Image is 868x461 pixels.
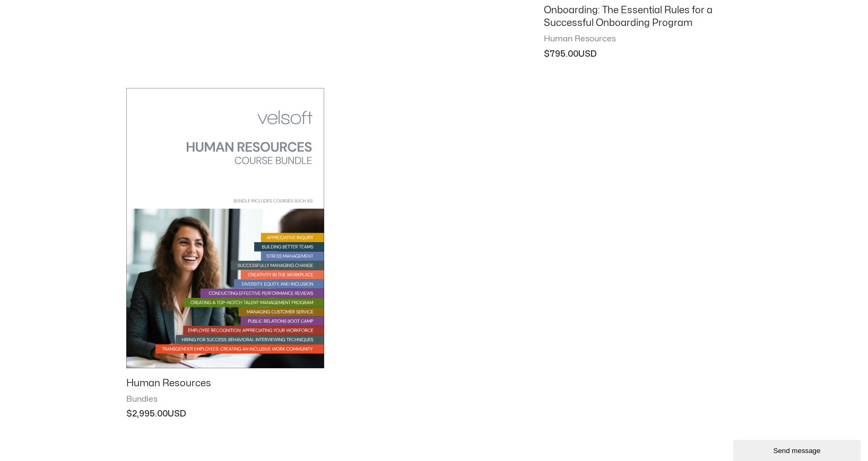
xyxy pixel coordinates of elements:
[126,394,324,405] span: Bundles
[126,377,324,389] h2: Human Resources
[126,410,168,418] bdi: 2,995.00
[733,438,863,461] iframe: chat widget
[544,4,742,34] a: Onboarding: The Essential Rules for a Successful Onboarding Program
[544,50,578,58] bdi: 795.00
[544,34,742,45] span: Human Resources
[126,88,324,368] img: human resources employee training courses
[126,377,324,394] a: Human Resources
[544,50,550,58] span: $
[126,410,132,418] span: $
[544,4,742,29] h2: Onboarding: The Essential Rules for a Successful Onboarding Program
